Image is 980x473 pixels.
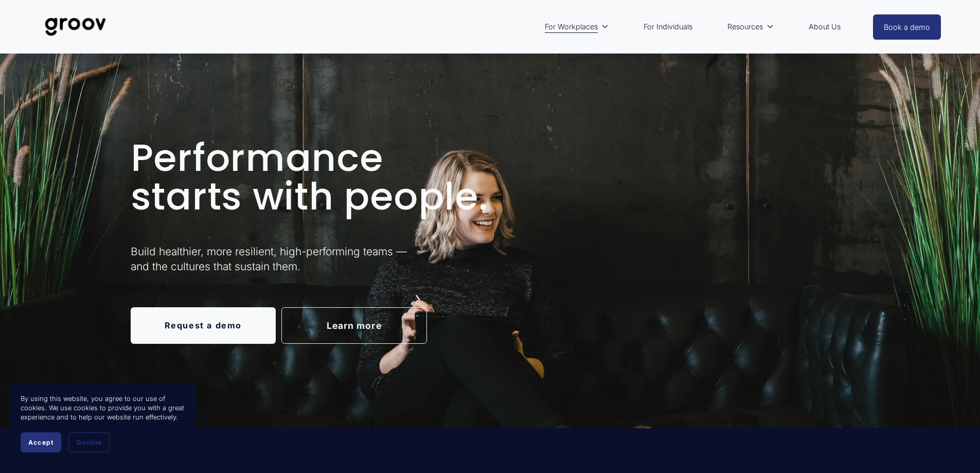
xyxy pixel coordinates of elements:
[281,307,427,344] a: Learn more
[21,394,185,422] p: By using this website, you agree to our use of cookies. We use cookies to provide you with a grea...
[131,138,638,216] h1: Performance starts with people.
[21,432,61,452] button: Accept
[131,244,457,274] p: Build healthier, more resilient, high-performing teams — and the cultures that sustain them.
[77,439,101,446] span: Decline
[540,15,614,39] a: folder dropdown
[804,15,846,39] a: About Us
[68,432,110,452] button: Decline
[722,15,779,39] a: folder dropdown
[10,384,195,463] section: Cookie banner
[545,20,598,33] span: For Workplaces
[727,20,763,33] span: Resources
[39,10,112,44] img: Groov | Unlock Human Potential at Work and in Life
[638,15,698,39] a: For Individuals
[28,439,54,446] span: Accept
[131,307,276,344] a: Request a demo
[873,14,941,40] a: Book a demo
